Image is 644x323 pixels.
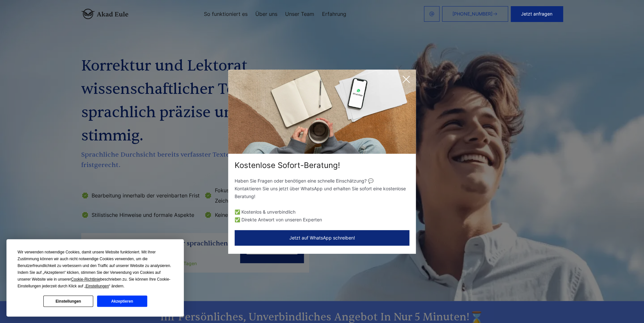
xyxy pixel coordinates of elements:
div: Kostenlose Sofort-Beratung! [228,160,416,171]
button: Jetzt auf WhatsApp schreiben! [235,230,409,246]
p: Haben Sie Fragen oder benötigen eine schnelle Einschätzung? 💬 Kontaktieren Sie uns jetzt über Wha... [235,177,409,200]
a: [PHONE_NUMBER] [442,6,508,22]
a: Über uns [255,11,277,17]
div: Cookie Consent Prompt [6,239,184,317]
img: email [429,11,434,17]
span: [PHONE_NUMBER] [452,11,493,17]
button: Einstellungen [43,295,93,307]
a: Erfahrung [322,11,346,17]
a: Unser Team [285,11,314,17]
li: ✅ Direkte Antwort von unseren Experten [235,216,409,224]
button: Jetzt anfragen [511,6,563,22]
span: Einstellungen [85,284,109,288]
a: So funktioniert es [204,11,248,17]
button: Akzeptieren [97,295,147,307]
li: ✅ Kostenlos & unverbindlich [235,208,409,216]
img: logo [81,9,128,19]
span: Cookie-Richtlinie [71,277,100,282]
div: Wir verwenden notwendige Cookies, damit unsere Website funktioniert. Mit Ihrer Zustimmung können ... [17,249,173,290]
img: exit [228,70,416,154]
